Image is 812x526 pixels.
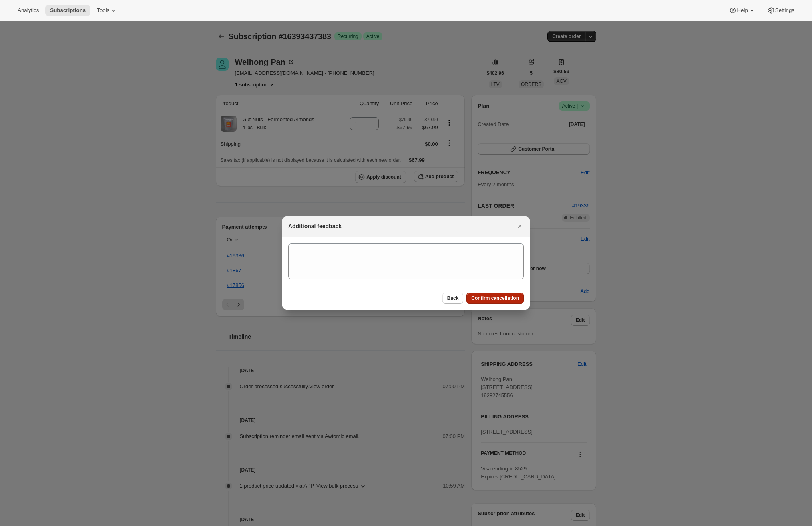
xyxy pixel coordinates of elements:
[762,5,799,16] button: Settings
[466,293,524,304] button: Confirm cancellation
[775,7,794,14] span: Settings
[288,222,342,230] h2: Additional feedback
[92,5,122,16] button: Tools
[514,221,525,232] button: Close
[45,5,90,16] button: Subscriptions
[18,7,39,14] span: Analytics
[97,7,109,14] span: Tools
[471,295,519,301] span: Confirm cancellation
[724,5,760,16] button: Help
[737,7,748,14] span: Help
[442,293,464,304] button: Back
[13,5,44,16] button: Analytics
[447,295,459,301] span: Back
[50,7,86,14] span: Subscriptions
